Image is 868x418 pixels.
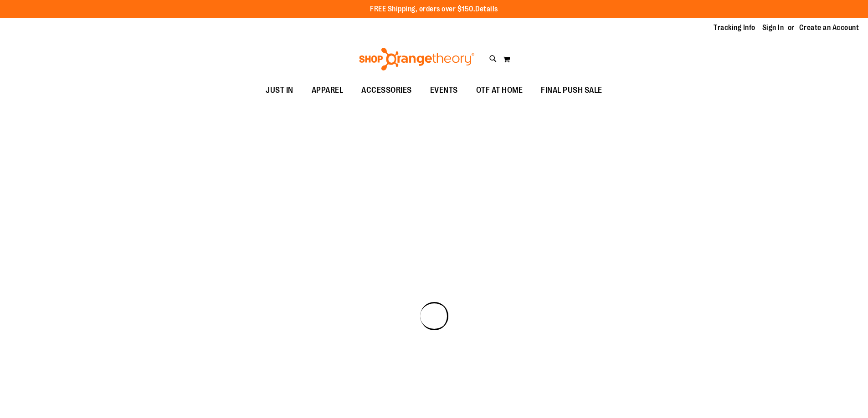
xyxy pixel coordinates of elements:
[762,23,784,33] a: Sign In
[467,80,532,101] a: OTF AT HOME
[714,23,755,33] a: Tracking Info
[312,80,344,101] span: APPAREL
[799,23,859,33] a: Create an Account
[541,80,602,101] span: FINAL PUSH SALE
[430,80,458,101] span: EVENTS
[475,5,498,13] a: Details
[358,48,476,71] img: Shop Orangetheory
[361,80,412,101] span: ACCESSORIES
[421,80,467,101] a: EVENTS
[352,80,421,101] a: ACCESSORIES
[266,80,293,101] span: JUST IN
[257,80,303,101] a: JUST IN
[303,80,353,101] a: APPAREL
[370,4,498,15] p: FREE Shipping, orders over $150.
[476,80,523,101] span: OTF AT HOME
[532,80,611,101] a: FINAL PUSH SALE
